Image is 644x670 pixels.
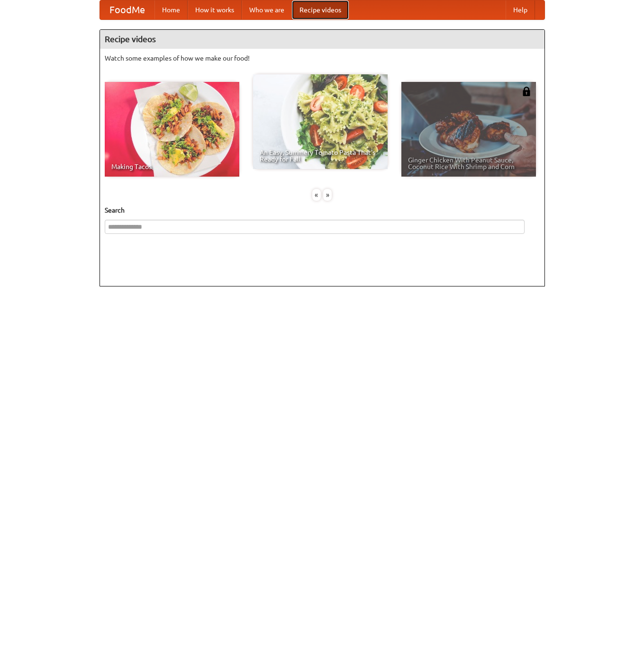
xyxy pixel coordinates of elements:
a: Who we are [242,0,292,19]
a: How it works [188,0,242,19]
h4: Recipe videos [100,30,544,49]
a: Home [154,0,188,19]
a: Recipe videos [292,0,349,19]
a: Making Tacos [105,82,239,177]
span: An Easy, Summery Tomato Pasta That's Ready for Fall [260,149,381,162]
a: Help [506,0,535,19]
span: Making Tacos [111,163,233,170]
div: » [323,189,332,201]
div: « [312,189,321,201]
a: FoodMe [100,0,154,19]
p: Watch some examples of how we make our food! [105,54,540,63]
a: An Easy, Summery Tomato Pasta That's Ready for Fall [253,74,388,169]
img: 483408.png [522,87,531,96]
h5: Search [105,205,540,215]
